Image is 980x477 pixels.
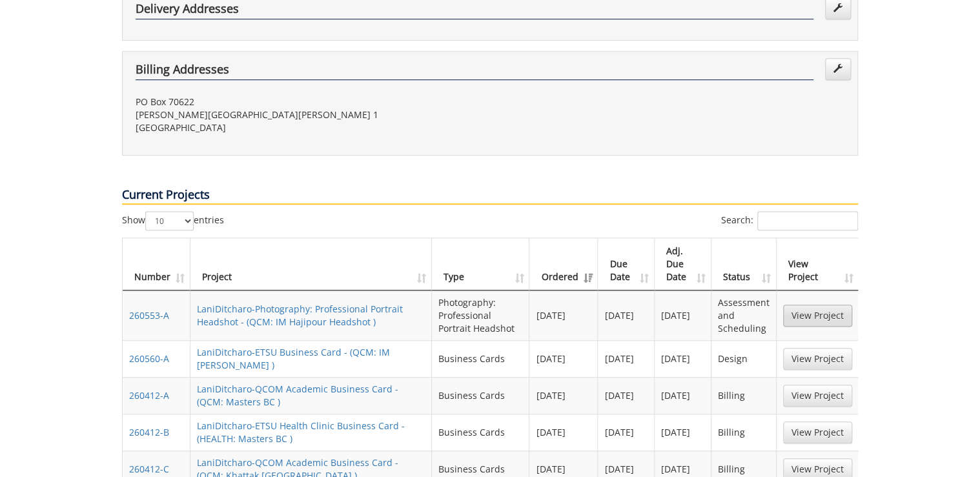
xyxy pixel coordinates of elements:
[197,383,398,408] a: LaniDitcharo-QCOM Academic Business Card - (QCM: Masters BC )
[783,305,852,327] a: View Project
[432,377,530,414] td: Business Cards
[783,421,852,443] a: View Project
[529,414,598,451] td: [DATE]
[197,303,403,328] a: LaniDitcharo-Photography: Professional Portrait Headshot - (QCM: IM Hajipour Headshot )
[432,238,530,290] th: Type: activate to sort column ascending
[825,58,851,80] a: Edit Addresses
[529,290,598,340] td: [DATE]
[122,211,224,230] label: Show entries
[123,238,190,290] th: Number: activate to sort column ascending
[598,377,655,414] td: [DATE]
[757,211,858,230] input: Search:
[432,290,530,340] td: Photography: Professional Portrait Headshot
[598,414,655,451] td: [DATE]
[136,108,480,121] p: [PERSON_NAME][GEOGRAPHIC_DATA][PERSON_NAME] 1
[129,463,169,475] a: 260412-C
[129,389,169,401] a: 260412-A
[783,385,852,407] a: View Project
[129,426,169,438] a: 260412-B
[655,290,711,340] td: [DATE]
[655,377,711,414] td: [DATE]
[136,96,480,108] p: PO Box 70622
[432,340,530,377] td: Business Cards
[598,340,655,377] td: [DATE]
[711,340,777,377] td: Design
[711,414,777,451] td: Billing
[145,211,194,230] select: Showentries
[711,238,777,290] th: Status: activate to sort column ascending
[197,346,390,371] a: LaniDitcharo-ETSU Business Card - (QCM: IM [PERSON_NAME] )
[655,238,711,290] th: Adj. Due Date: activate to sort column ascending
[122,187,858,205] p: Current Projects
[783,348,852,370] a: View Project
[529,340,598,377] td: [DATE]
[655,340,711,377] td: [DATE]
[136,121,480,134] p: [GEOGRAPHIC_DATA]
[129,352,169,365] a: 260560-A
[197,420,405,445] a: LaniDitcharo-ETSU Health Clinic Business Card - (HEALTH: Masters BC )
[432,414,530,451] td: Business Cards
[655,414,711,451] td: [DATE]
[190,238,432,290] th: Project: activate to sort column ascending
[598,238,655,290] th: Due Date: activate to sort column ascending
[711,377,777,414] td: Billing
[136,3,813,19] h4: Delivery Addresses
[529,377,598,414] td: [DATE]
[711,290,777,340] td: Assessment and Scheduling
[136,63,813,80] h4: Billing Addresses
[721,211,858,230] label: Search:
[529,238,598,290] th: Ordered: activate to sort column ascending
[598,290,655,340] td: [DATE]
[777,238,859,290] th: View Project: activate to sort column ascending
[129,309,169,321] a: 260553-A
